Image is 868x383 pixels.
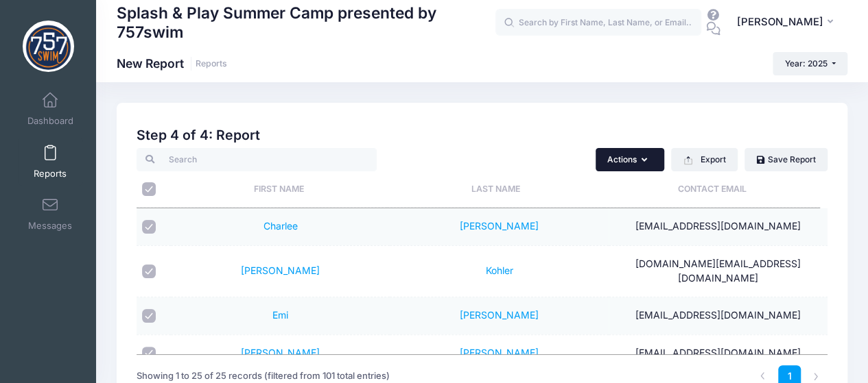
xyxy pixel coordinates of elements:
h1: New Report [117,56,227,71]
span: Messages [28,221,72,232]
a: Dashboard [18,85,83,133]
button: Export [671,148,738,171]
td: [EMAIL_ADDRESS][DOMAIN_NAME] [609,297,828,334]
a: Kohler [485,264,513,276]
a: Messages [18,190,83,238]
a: Reports [196,59,227,69]
input: Search by First Name, Last Name, or Email... [495,9,701,36]
a: Save Report [744,148,828,171]
a: Reports [18,138,83,186]
th: First Name: activate to sort column ascending [171,171,388,208]
button: Year: 2025 [773,52,847,75]
td: [EMAIL_ADDRESS][DOMAIN_NAME] [609,208,828,245]
h1: Splash & Play Summer Camp presented by 757swim [117,1,495,43]
th: Last Name: activate to sort column ascending [387,171,604,208]
a: Emi [272,309,288,321]
a: [PERSON_NAME] [241,347,320,358]
button: [PERSON_NAME] [727,7,847,38]
img: Splash & Play Summer Camp presented by 757swim [23,21,74,72]
span: Dashboard [27,116,73,127]
a: [PERSON_NAME] [460,220,539,232]
span: Reports [34,168,67,180]
input: Search [137,148,377,171]
td: [EMAIL_ADDRESS][DOMAIN_NAME] [609,335,828,372]
span: [PERSON_NAME] [736,14,823,29]
h2: Step 4 of 4: Report [137,127,828,143]
th: Contact Email: activate to sort column ascending [604,171,821,208]
a: [PERSON_NAME] [241,264,320,276]
a: [PERSON_NAME] [460,309,539,321]
button: Actions [596,148,664,171]
a: Charlee [263,220,298,232]
span: Year: 2025 [785,58,828,69]
a: [PERSON_NAME] [460,347,539,358]
td: [DOMAIN_NAME][EMAIL_ADDRESS][DOMAIN_NAME] [609,246,828,297]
